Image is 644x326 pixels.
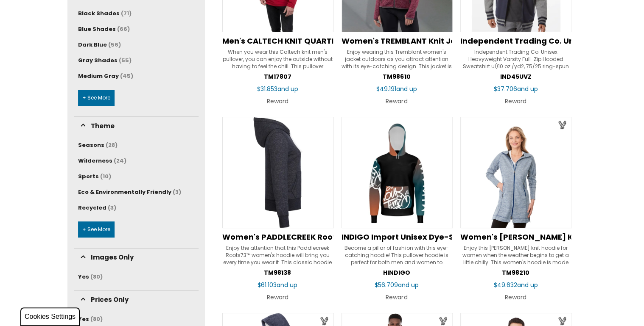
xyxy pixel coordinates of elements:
span: (55) [119,56,132,64]
span: Men's CALTECH KNIT QUARTER ZIP [222,36,355,46]
span: (3) [173,188,181,196]
a: Women's [PERSON_NAME] Knit Zip Hoody [460,232,571,242]
a: INDIGO Import Unisex Dye-Sublimated Pullover Hoodie [342,232,452,242]
div: Reward [222,291,333,303]
span: $61.103 [258,281,297,289]
span: (28) [106,141,118,149]
div: Reward [460,291,571,303]
span: (66) [117,25,130,33]
span: Yes [78,273,89,281]
span: Wilderness [78,157,112,165]
span: Black Shades [78,9,120,17]
span: Medium Gray [78,72,119,80]
span: Eco & Environmentally Friendly [78,188,171,196]
span: $37.706 [493,85,538,93]
div: Enjoy wearing this Tremblant women's jacket outdoors as you attract attention with its eye-catchi... [342,48,452,69]
div: Become a pillar of fashion with this eye-catching hoodie! This pullover hoodie is perfect for bot... [342,244,452,265]
span: (71) [121,9,132,17]
span: TM17807 [264,72,291,81]
span: Prices Only [89,294,130,305]
span: (56) [108,41,121,49]
span: TM98210 [502,268,529,277]
div: Reward [460,95,571,107]
span: and up [398,281,419,289]
a: Create Virtual Sample [556,119,569,130]
span: and up [277,281,297,289]
a: Eco & Environmentally Friendly (3) [78,188,181,196]
span: Women's TREMBLANT Knit Jacket [342,36,474,46]
div: Reward [342,95,452,107]
span: Yes [78,315,89,323]
span: Images Only [89,252,135,262]
div: Reward [342,291,452,303]
a: Dark Blue (56) [78,41,121,49]
div: Enjoy this [PERSON_NAME] knit hoodie for women when the weather begins to get a little chilly. Th... [460,244,571,265]
a: Recycled (3) [78,204,116,212]
a: Gray Shades (55) [78,56,132,64]
span: Women's PADDLECREEK Roots73 FZ Hoody [222,232,388,242]
div: Independent Trading Co. Unisex Heavyweight Varsity Full-Zip Hooded Sweatshirt ul)10 oz./yd2, 75/2... [460,48,571,69]
span: and up [277,85,298,93]
span: Dark Blue [78,41,107,49]
span: $56.709 [375,281,419,289]
img: INDIGO Import Unisex Dye-Sublimated Pullover Hoodie [342,117,453,228]
a: Men's CALTECH KNIT QUARTER ZIP [222,36,333,46]
span: $31.853 [257,85,298,93]
a: Black Shades (71) [78,9,132,17]
a: Yes (80) [78,315,103,323]
span: HINDIGO [383,268,410,277]
span: Theme [89,121,116,131]
span: (3) [108,204,116,212]
a: Prices Only [78,295,130,304]
span: Blue Shades [78,25,116,33]
span: and up [517,281,538,289]
span: Gray Shades [78,56,118,64]
div: Cookies Settings [20,307,80,326]
span: TM98138 [264,268,291,277]
span: (45) [120,72,133,80]
a: Yes (80) [78,273,103,281]
span: Women's ODELL Knit Zip Hoody [460,232,625,242]
span: and up [517,85,538,93]
span: $49.632 [493,281,538,289]
a: Independent Trading Co. Unisex Heavyweight Varsity Full-Z... [460,36,571,46]
img: Women's ODELL Knit Zip Hoody [460,117,572,228]
span: and up [396,85,417,93]
a: Women's TREMBLANT Knit Jacket [342,36,452,46]
span: (80) [90,315,103,323]
img: Women's PADDLECREEK Roots73 FZ Hoody [222,117,334,228]
span: Recycled [78,204,106,212]
span: Sports [78,172,99,180]
a: Theme [78,121,116,130]
span: INDIGO Import Unisex Dye-Sublimated Pullover Hoodie [342,232,560,242]
div: Enjoy the attention that this Paddlecreek Roots73™ women's hoodie will bring you every time you w... [222,244,333,265]
a: + See More [78,221,115,238]
a: + See More [78,90,115,106]
a: Sports (10) [78,172,111,180]
a: Seasons (28) [78,141,118,149]
div: Reward [222,95,333,107]
span: Seasons [78,141,104,149]
span: (80) [90,273,103,281]
span: IND45UVZ [500,72,531,81]
div: When you wear this Caltech knit men's pullover, you can enjoy the outside without having to feel ... [222,48,333,69]
span: (24) [114,157,126,165]
a: Women's PADDLECREEK Roots73 FZ Hoody [222,232,333,242]
a: Images Only [78,253,135,262]
a: Blue Shades (66) [78,25,130,33]
span: (10) [100,172,111,180]
span: TM98610 [383,72,410,81]
span: $49.191 [376,85,417,93]
a: Wilderness (24) [78,157,126,165]
a: Medium Gray (45) [78,72,133,80]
